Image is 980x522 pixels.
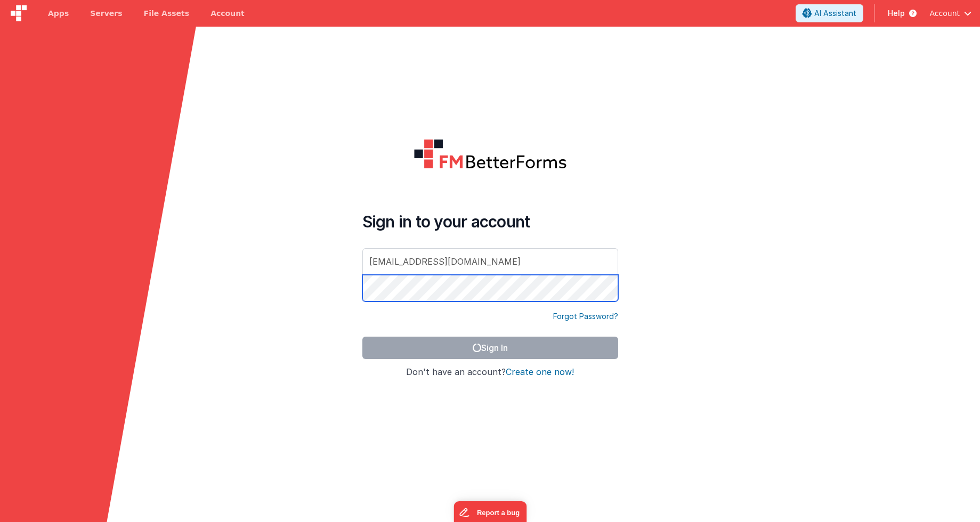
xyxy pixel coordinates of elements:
[929,8,971,19] button: Account
[144,8,190,19] span: File Assets
[888,8,905,19] span: Help
[796,4,863,22] button: AI Assistant
[929,8,960,19] span: Account
[362,337,618,359] button: Sign In
[362,248,618,275] input: Email Address
[553,311,618,322] a: Forgot Password?
[814,8,856,19] span: AI Assistant
[362,212,618,231] h4: Sign in to your account
[48,8,69,19] span: Apps
[90,8,122,19] span: Servers
[362,368,618,377] h4: Don't have an account?
[506,368,574,377] button: Create one now!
